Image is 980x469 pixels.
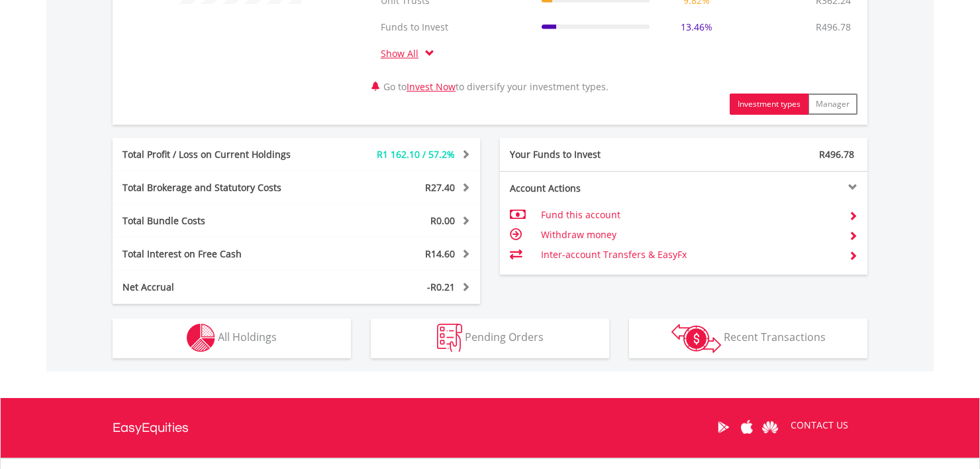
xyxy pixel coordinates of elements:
[113,214,327,228] div: Total Bundle Costs
[113,318,351,358] button: All Holdings
[374,14,535,40] td: Funds to Invest
[377,148,455,161] span: R1 162.10 / 57.2%
[735,407,758,448] a: Apple
[425,247,455,260] span: R14.60
[430,214,455,227] span: R0.00
[712,407,735,448] a: Google Play
[113,247,327,261] div: Total Interest on Free Cash
[113,398,189,458] a: EasyEquities
[671,324,721,353] img: transactions-zar-wht.png
[437,324,462,352] img: pending_instructions-wht.png
[425,181,455,194] span: R27.40
[113,181,327,194] div: Total Brokerage and Statutory Costs
[541,205,838,225] td: Fund this account
[819,148,854,161] span: R496.78
[407,80,456,93] a: Invest Now
[541,245,838,265] td: Inter-account Transfers & EasyFx
[629,318,867,358] button: Recent Transactions
[758,407,781,448] a: Huawei
[809,14,857,40] td: R496.78
[465,330,544,344] span: Pending Orders
[187,324,215,352] img: holdings-wht.png
[724,330,826,344] span: Recent Transactions
[656,14,737,40] td: 13.46%
[781,407,857,444] a: CONTACT US
[371,318,609,358] button: Pending Orders
[808,94,857,115] button: Manager
[381,47,425,60] a: Show All
[113,148,327,161] div: Total Profit / Loss on Current Holdings
[218,330,277,344] span: All Holdings
[500,182,684,195] div: Account Actions
[730,94,808,115] button: Investment types
[500,148,684,161] div: Your Funds to Invest
[427,281,455,293] span: -R0.21
[113,281,327,294] div: Net Accrual
[541,225,838,245] td: Withdraw money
